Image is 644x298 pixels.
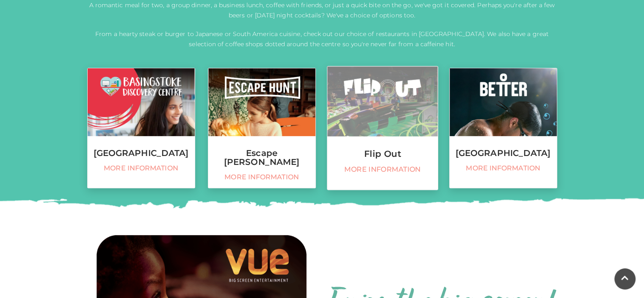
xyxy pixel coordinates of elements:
[213,173,311,181] span: More information
[87,29,557,49] p: From a hearty steak or burger to Japanese or South America cuisine, check out our choice of resta...
[450,149,557,158] h3: [GEOGRAPHIC_DATA]
[454,164,553,173] span: More information
[88,149,195,158] h3: [GEOGRAPHIC_DATA]
[92,164,191,173] span: More information
[332,165,433,174] span: More information
[327,149,438,159] h3: Flip Out
[208,68,315,136] img: Escape Hunt, Festival Place, Basingstoke
[208,149,315,167] h3: Escape [PERSON_NAME]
